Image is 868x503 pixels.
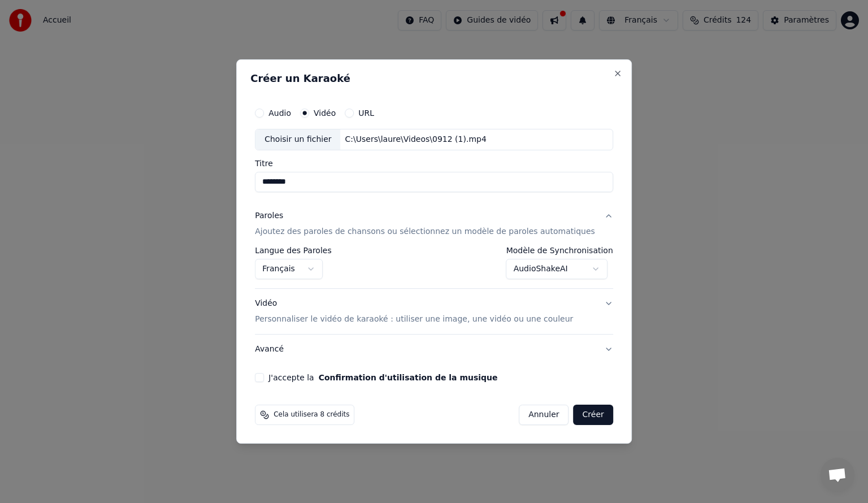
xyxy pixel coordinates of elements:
div: Choisir un fichier [255,129,340,150]
span: Cela utilisera 8 crédits [274,410,349,419]
label: Titre [255,159,613,167]
label: J'accepte la [268,374,497,381]
label: Langue des Paroles [255,246,332,254]
label: Vidéo [314,109,336,117]
button: Avancé [255,335,613,364]
button: Créer [574,405,613,425]
div: Paroles [255,210,283,222]
div: Vidéo [255,298,573,325]
label: Audio [268,109,291,117]
div: C:\Users\laure\Videos\0912 (1).mp4 [341,134,491,145]
label: Modèle de Synchronisation [506,246,613,254]
p: Ajoutez des paroles de chansons ou sélectionnez un modèle de paroles automatiques [255,226,595,237]
button: J'accepte la [319,374,498,381]
button: VidéoPersonnaliser le vidéo de karaoké : utiliser une image, une vidéo ou une couleur [255,289,613,334]
button: ParolesAjoutez des paroles de chansons ou sélectionnez un modèle de paroles automatiques [255,201,613,246]
label: URL [358,109,374,117]
h2: Créer un Karaoké [250,73,618,84]
div: ParolesAjoutez des paroles de chansons ou sélectionnez un modèle de paroles automatiques [255,246,613,288]
p: Personnaliser le vidéo de karaoké : utiliser une image, une vidéo ou une couleur [255,314,573,325]
button: Annuler [519,405,568,425]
